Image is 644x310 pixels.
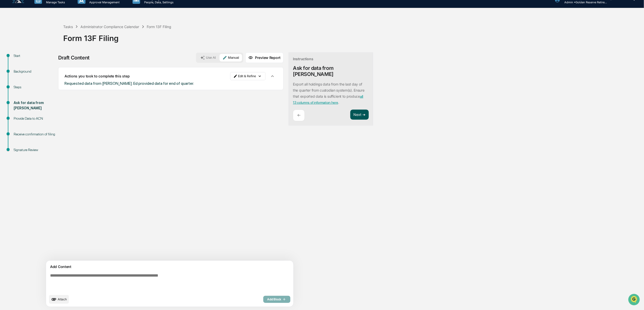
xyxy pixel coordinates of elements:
[147,25,171,29] div: Form 13F Filing
[65,74,130,78] p: Actions you took to complete this step
[293,94,363,105] a: all 13 columns of information here
[49,295,69,304] button: upload document
[14,85,55,90] div: Steps
[13,23,83,29] input: Clear
[293,65,369,77] div: Ask for data from [PERSON_NAME]
[85,1,122,4] p: Approval Management
[86,40,92,47] button: Start new chat
[63,30,641,43] div: Form 13F Filing
[80,25,139,29] div: Administrator Compliance Calendar
[230,72,266,80] button: Edit & Refine
[5,39,14,48] img: 1746055101610-c473b297-6a78-478c-a979-82029cc54cd1
[17,44,64,48] div: We're available if you need us!
[10,74,32,79] span: Data Lookup
[42,1,68,4] p: Manage Tasks
[37,65,41,69] div: 🗄️
[140,1,176,4] p: People, Data, Settings
[10,64,33,69] span: Preclearance
[5,11,92,19] p: How can we help?
[628,293,641,307] iframe: Open customer support
[58,297,67,301] span: Attach
[297,113,300,118] p: ←
[42,64,63,69] span: Attestations
[58,55,90,61] div: Draft Content
[65,81,194,86] span: Requested data from [PERSON_NAME]. Ed provided data for end of quarter.
[35,62,65,71] a: 🗄️Attestations
[14,116,55,121] div: Provide Data to ACN
[3,62,35,71] a: 🖐️Preclearance
[14,69,55,74] div: Background
[3,72,34,81] a: 🔎Data Lookup
[14,100,55,111] div: Ask for data from [PERSON_NAME]
[5,65,9,69] div: 🖐️
[63,25,73,29] div: Tasks
[14,53,55,58] div: Start
[350,110,369,120] button: Next ➔
[245,52,284,63] button: Preview Report
[50,86,61,90] span: Pylon
[197,54,219,61] button: Use AI
[14,132,55,137] div: Receive confirmation of filing
[560,1,607,4] p: Admin • Golden Reserve Retirement
[293,57,313,61] div: Instructions
[36,86,61,90] a: Powered byPylon
[220,54,242,61] button: Manual
[5,74,9,78] div: 🔎
[49,264,290,270] div: Add Content
[17,39,83,44] div: Start new chat
[14,147,55,153] div: Signature Review
[293,82,364,105] p: Export all holdings data from the last day of the quarter from custodian system(s). Ensure that e...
